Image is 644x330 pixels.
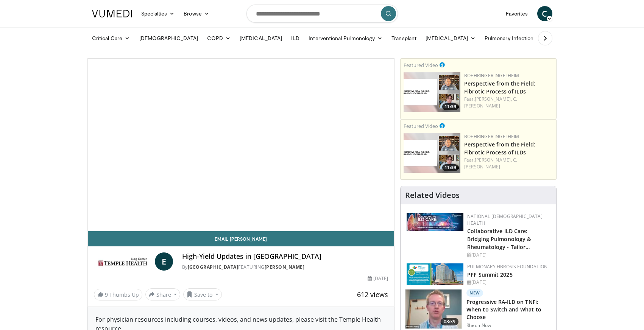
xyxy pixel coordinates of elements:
a: E [155,252,173,271]
div: [DATE] [467,252,550,258]
a: National [DEMOGRAPHIC_DATA] Health [467,213,543,226]
a: Specialties [137,6,179,21]
a: [PERSON_NAME], [475,96,512,102]
a: [MEDICAL_DATA] [235,31,287,46]
div: Feat. [464,157,553,170]
a: [PERSON_NAME], [475,157,512,163]
h3: Progressive RA-ILD on TNFi: When to Switch and What to Choose [466,298,552,321]
a: C. [PERSON_NAME] [464,96,517,109]
img: 0d260a3c-dea8-4d46-9ffd-2859801fb613.png.150x105_q85_crop-smart_upscale.png [404,72,460,112]
div: [DATE] [467,279,550,286]
a: Email [PERSON_NAME] [88,231,395,246]
div: [DATE] [368,275,388,282]
a: C. [PERSON_NAME] [464,157,517,170]
span: 11:39 [442,164,458,171]
a: Interventional Pulmonology [304,31,387,46]
input: Search topics, interventions [246,5,398,23]
a: Transplant [387,31,421,46]
a: Perspective from the Field: Fibrotic Process of ILDs [464,80,535,95]
h4: Related Videos [405,191,460,200]
img: 7e341e47-e122-4d5e-9c74-d0a8aaff5d49.jpg.150x105_q85_autocrop_double_scale_upscale_version-0.2.jpg [407,213,463,231]
span: 612 views [357,290,388,299]
span: 11:39 [442,103,458,110]
a: [DEMOGRAPHIC_DATA] [135,31,203,46]
a: [MEDICAL_DATA] [421,31,480,46]
a: Boehringer Ingelheim [464,133,519,140]
p: New [466,289,483,297]
a: COPD [203,31,235,46]
a: Favorites [501,6,533,21]
a: ILD [287,31,304,46]
span: 08:39 [441,318,459,325]
button: Share [145,288,181,300]
span: 9 [105,291,108,298]
a: Perspective from the Field: Fibrotic Process of ILDs [464,141,535,156]
a: C [537,6,552,21]
small: Featured Video [404,62,438,68]
h4: High-Yield Updates in [GEOGRAPHIC_DATA] [182,252,388,261]
div: Feat. [464,96,553,109]
a: Boehringer Ingelheim [464,72,519,79]
a: Collaborative ILD Care: Bridging Pulmonology & Rheumatology - Tailor… [467,227,531,251]
a: Pulmonary Fibrosis Foundation [467,263,547,270]
video-js: Video Player [88,59,395,231]
small: Featured Video [404,123,438,129]
a: [GEOGRAPHIC_DATA] [188,264,239,270]
a: Pulmonary Infection [480,31,546,46]
img: Temple Lung Center [94,252,152,271]
img: 84d5d865-2f25-481a-859d-520685329e32.png.150x105_q85_autocrop_double_scale_upscale_version-0.2.png [407,263,463,285]
a: [PERSON_NAME] [265,264,305,270]
a: 11:39 [404,72,460,112]
p: RheumNow [466,322,552,328]
a: 11:39 [404,133,460,173]
a: PFF Summit 2025 [467,271,513,278]
div: By FEATURING [182,264,388,271]
button: Save to [183,288,222,300]
img: cd97caea-d7de-4334-b4b3-21877190c9f4.150x105_q85_crop-smart_upscale.jpg [405,290,462,329]
a: Critical Care [87,31,135,46]
img: 0d260a3c-dea8-4d46-9ffd-2859801fb613.png.150x105_q85_crop-smart_upscale.png [404,133,460,173]
img: VuMedi Logo [92,10,132,17]
a: Browse [179,6,214,21]
a: 9 Thumbs Up [94,289,142,300]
